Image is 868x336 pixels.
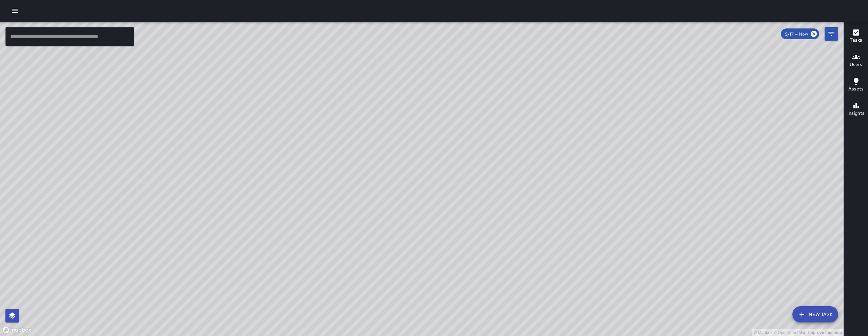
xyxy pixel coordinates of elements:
[850,37,862,44] h6: Tasks
[850,61,862,68] h6: Users
[825,27,838,41] button: Filters
[844,73,868,98] button: Assets
[792,306,838,322] button: New Task
[781,28,819,39] div: 9/17 — Now
[848,85,864,93] h6: Assets
[844,24,868,49] button: Tasks
[844,98,868,122] button: Insights
[847,110,865,117] h6: Insights
[844,49,868,73] button: Users
[781,31,812,37] span: 9/17 — Now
